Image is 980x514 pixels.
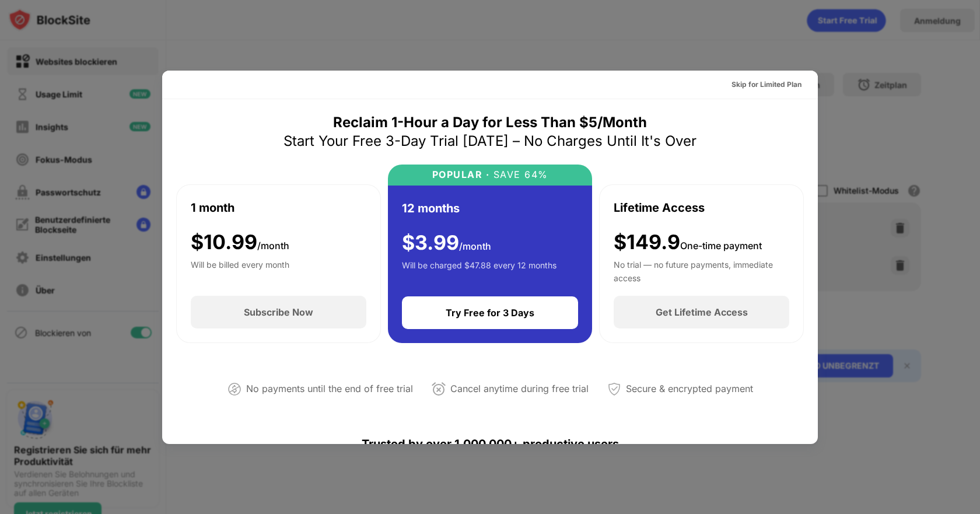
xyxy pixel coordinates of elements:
div: No payments until the end of free trial [246,380,413,397]
img: cancel-anytime [432,382,446,396]
div: Cancel anytime during free trial [450,380,589,397]
div: Lifetime Access [614,199,705,216]
div: Get Lifetime Access [656,306,748,318]
span: One-time payment [680,240,762,251]
div: No trial — no future payments, immediate access [614,258,789,282]
img: secured-payment [607,382,621,396]
div: Reclaim 1-Hour a Day for Less Than $5/Month [333,113,647,132]
div: $ 10.99 [191,230,289,254]
span: /month [257,240,289,251]
div: 12 months [402,200,460,217]
span: /month [459,240,491,252]
div: $149.9 [614,230,762,254]
div: POPULAR · [432,169,490,180]
div: SAVE 64% [489,169,548,180]
div: Start Your Free 3-Day Trial [DATE] – No Charges Until It's Over [283,132,696,151]
div: Secure & encrypted payment [626,380,753,397]
div: Will be billed every month [191,258,289,282]
div: Skip for Limited Plan [731,79,801,90]
div: Trusted by over 1,000,000+ productive users [176,416,804,472]
img: not-paying [228,382,242,396]
div: Subscribe Now [244,306,313,318]
div: 1 month [191,199,235,216]
div: $ 3.99 [402,231,491,255]
div: Will be charged $47.88 every 12 months [402,259,556,282]
div: Try Free for 3 Days [446,307,534,319]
